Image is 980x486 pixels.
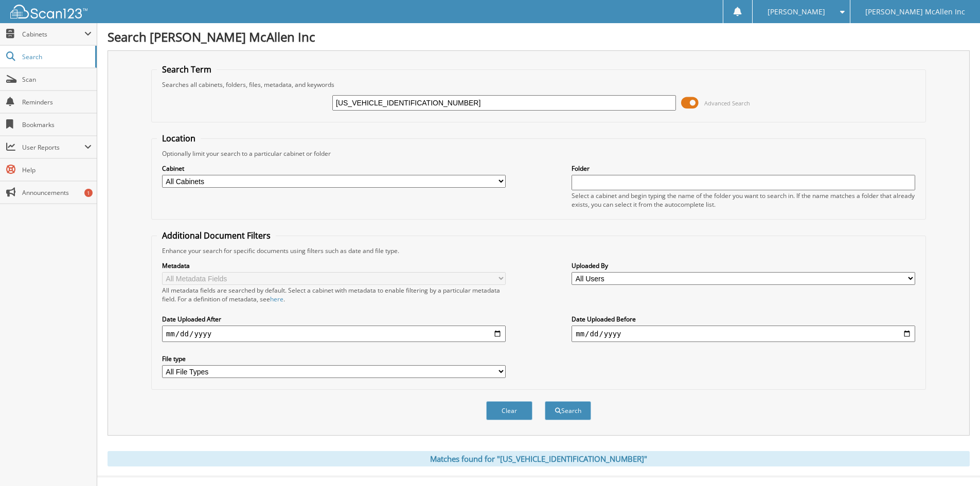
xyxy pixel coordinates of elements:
[162,326,506,342] input: start
[22,30,84,39] span: Cabinets
[108,28,970,45] h1: Search [PERSON_NAME] McAllen Inc
[157,64,217,75] legend: Search Term
[157,230,276,241] legend: Additional Document Filters
[22,166,92,174] span: Help
[572,315,915,323] label: Date Uploaded Before
[162,354,506,363] label: File type
[157,80,920,89] div: Searches all cabinets, folders, files, metadata, and keywords
[157,149,920,158] div: Optionally limit your search to a particular cabinet or folder
[162,315,506,323] label: Date Uploaded After
[486,401,532,420] button: Clear
[768,9,825,15] span: [PERSON_NAME]
[572,261,915,270] label: Uploaded By
[22,188,92,197] span: Announcements
[572,326,915,342] input: end
[162,164,506,173] label: Cabinet
[157,133,201,144] legend: Location
[572,164,915,173] label: Folder
[22,98,92,106] span: Reminders
[545,401,591,420] button: Search
[108,451,970,466] div: Matches found for "[US_VEHICLE_IDENTIFICATION_NUMBER]"
[10,5,87,19] img: scan123-logo-white.svg
[270,295,283,303] a: here
[162,286,506,303] div: All metadata fields are searched by default. Select a cabinet with metadata to enable filtering b...
[22,120,92,129] span: Bookmarks
[572,191,915,209] div: Select a cabinet and begin typing the name of the folder you want to search in. If the name match...
[22,75,92,84] span: Scan
[22,52,90,61] span: Search
[704,99,750,107] span: Advanced Search
[865,9,965,15] span: [PERSON_NAME] McAllen Inc
[22,143,84,152] span: User Reports
[84,189,93,197] div: 1
[157,246,920,255] div: Enhance your search for specific documents using filters such as date and file type.
[162,261,506,270] label: Metadata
